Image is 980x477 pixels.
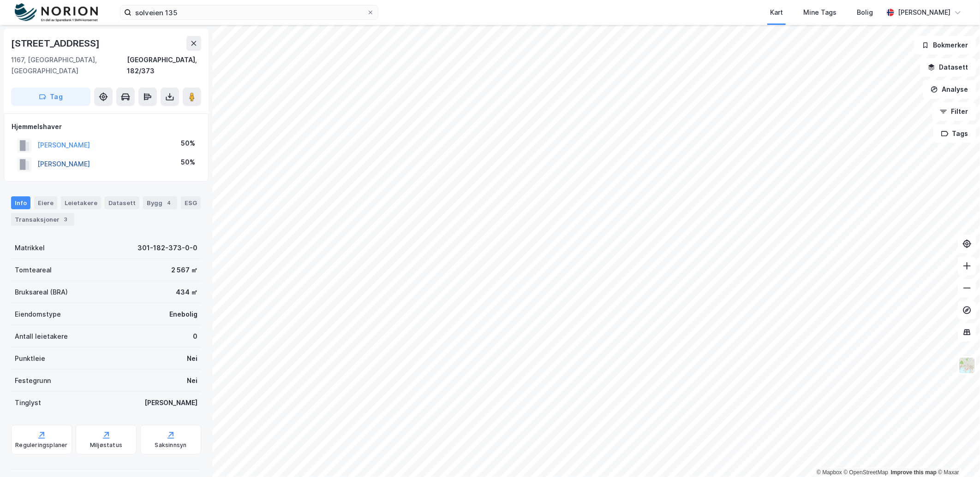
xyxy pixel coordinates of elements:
a: OpenStreetMap [844,469,889,476]
div: Datasett [105,196,139,209]
button: Bokmerker [914,36,976,54]
div: Leietakere [61,196,101,209]
div: Info [11,196,30,209]
img: norion-logo.80e7a08dc31c2e691866.png [15,3,98,22]
div: Bruksareal (BRA) [15,287,68,298]
img: Z [958,357,976,374]
div: 50% [181,157,195,168]
div: Eiere [34,196,57,209]
div: Mine Tags [803,7,837,18]
div: 4 [164,198,173,207]
div: [GEOGRAPHIC_DATA], 182/373 [127,54,201,77]
div: [STREET_ADDRESS] [11,36,102,51]
button: Filter [932,102,976,121]
button: Tag [11,88,90,106]
input: Søk på adresse, matrikkel, gårdeiere, leietakere eller personer [131,6,367,19]
a: Mapbox [817,469,842,476]
div: ESG [181,196,201,209]
div: Tinglyst [15,397,41,408]
div: Reguleringsplaner [15,442,67,449]
div: [PERSON_NAME] [144,397,197,408]
iframe: Chat Widget [934,433,980,477]
button: Tags [933,124,976,143]
div: 301-182-373-0-0 [137,242,197,253]
div: 2 567 ㎡ [171,265,197,276]
div: Nei [187,375,197,386]
button: Analyse [923,80,976,99]
div: Kontrollprogram for chat [934,433,980,477]
div: Enebolig [169,309,197,320]
div: Matrikkel [15,242,45,253]
div: Bolig [857,7,873,18]
div: Bygg [143,196,177,209]
div: Punktleie [15,353,45,364]
div: Kart [770,7,783,18]
div: [PERSON_NAME] [898,7,950,18]
a: Improve this map [891,469,937,476]
div: 1167, [GEOGRAPHIC_DATA], [GEOGRAPHIC_DATA] [11,54,127,77]
div: Festegrunn [15,375,51,386]
div: 50% [181,138,195,149]
div: Saksinnsyn [155,442,187,449]
div: Transaksjoner [11,213,74,226]
div: 3 [61,215,71,224]
div: Nei [187,353,197,364]
div: Eiendomstype [15,309,61,320]
div: Antall leietakere [15,331,68,342]
button: Datasett [920,58,976,77]
div: Hjemmelshaver [12,121,201,132]
div: Miljøstatus [90,442,122,449]
div: 0 [193,331,197,342]
div: Tomteareal [15,265,52,276]
div: 434 ㎡ [176,287,197,298]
